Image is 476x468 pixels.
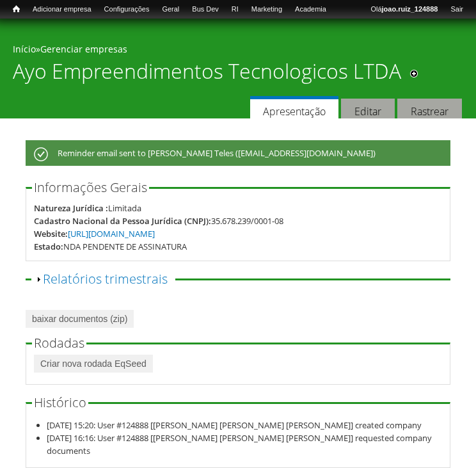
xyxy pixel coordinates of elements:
div: Natureza Jurídica : [34,202,108,214]
a: Início [6,3,26,15]
strong: joao.ruiz_124888 [382,5,438,13]
span: Informações Gerais [34,179,147,196]
a: Geral [155,3,186,16]
span: Histórico [34,394,86,411]
a: Gerenciar empresas [40,43,127,55]
a: [URL][DOMAIN_NAME] [68,228,155,239]
a: RI [225,3,245,16]
div: » [13,43,463,59]
a: Sair [444,3,470,16]
div: Website: [34,227,68,240]
span: Início [13,4,20,13]
div: Estado: [34,240,63,253]
a: Relatórios trimestrais [43,270,168,287]
div: Cadastro Nacional da Pessoa Jurídica (CNPJ): [34,214,211,227]
li: [DATE] 15:20: User #124888 [[PERSON_NAME] [PERSON_NAME] [PERSON_NAME]] created company [47,419,443,432]
span: Rodadas [34,334,84,351]
a: Início [13,43,36,55]
a: Academia [289,3,333,16]
div: NDA PENDENTE DE ASSINATURA [63,240,187,253]
a: Rastrear [397,99,462,124]
div: Reminder email sent to [PERSON_NAME] Teles ([EMAIL_ADDRESS][DOMAIN_NAME]) [26,140,450,166]
li: [DATE] 16:16: User #124888 [[PERSON_NAME] [PERSON_NAME] [PERSON_NAME]] requested company documents [47,432,443,457]
a: Olájoao.ruiz_124888 [364,3,444,16]
a: Bus Dev [186,3,225,16]
a: baixar documentos (zip) [26,310,134,328]
a: Configurações [98,3,156,16]
a: Adicionar empresa [26,3,98,16]
a: Criar nova rodada EqSeed [34,355,153,373]
a: Marketing [245,3,289,16]
a: Apresentação [250,96,338,124]
a: Editar [341,99,395,124]
div: Limitada [108,202,141,214]
h1: Ayo Empreendimentos Tecnologicos LTDA [13,59,401,91]
div: 35.678.239/0001-08 [211,214,283,227]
